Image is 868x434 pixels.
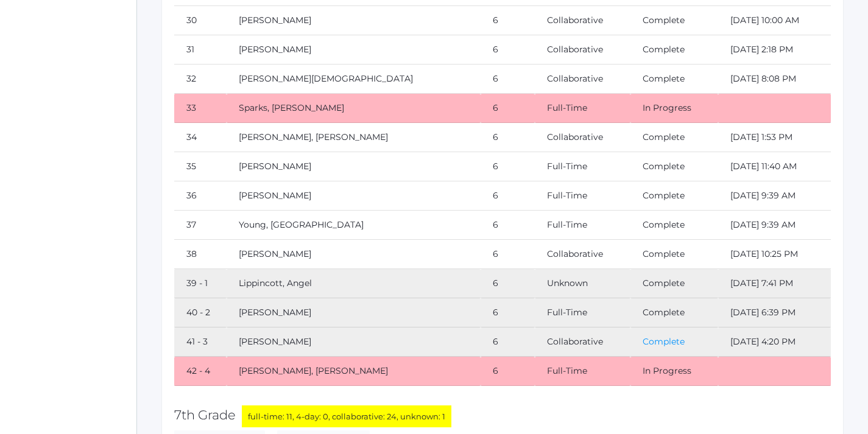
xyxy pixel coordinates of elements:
td: 6 [481,269,535,298]
td: 6 [481,298,535,327]
td: [PERSON_NAME] [227,298,481,327]
td: [DATE] 11:40 AM [718,152,831,181]
a: [PERSON_NAME] [239,15,311,26]
a: In Progress [643,365,691,376]
a: Complete [643,161,685,172]
td: 37 [174,211,227,240]
td: [DATE] 8:08 PM [718,65,831,94]
td: 6 [481,123,535,152]
a: Sparks, [PERSON_NAME] [239,102,344,113]
td: [DATE] 10:00 AM [718,6,831,35]
td: [DATE] 2:18 PM [718,35,831,65]
td: [DATE] 1:53 PM [718,123,831,152]
td: Full-Time [535,152,630,181]
td: 6 [481,152,535,181]
a: In Progress [643,102,691,113]
a: [PERSON_NAME] [239,190,311,201]
td: 40 - 2 [174,298,227,327]
td: 39 - 1 [174,269,227,298]
td: Full-Time [535,211,630,240]
a: Complete [643,131,685,142]
td: 6 [481,211,535,240]
td: 32 [174,65,227,94]
td: [DATE] 6:39 PM [718,298,831,327]
span: full-time: 11, 4-day: 0, collaborative: 24, unknown: 1 [242,405,451,427]
a: [PERSON_NAME] [239,44,311,55]
td: Collaborative [535,123,630,152]
a: Complete [643,278,685,289]
td: 6 [481,240,535,269]
td: [DATE] 7:41 PM [718,269,831,298]
td: Full-Time [535,181,630,211]
a: [PERSON_NAME], [PERSON_NAME] [239,131,388,142]
td: Collaborative [535,65,630,94]
a: Complete [643,248,685,259]
td: 31 [174,35,227,65]
td: 33 [174,94,227,123]
td: 6 [481,6,535,35]
td: 36 [174,181,227,211]
td: Collaborative [535,327,630,357]
a: Complete [643,15,685,26]
td: [DATE] 10:25 PM [718,240,831,269]
a: Complete [643,190,685,201]
td: Collaborative [535,240,630,269]
td: Full-Time [535,357,630,386]
td: [PERSON_NAME], [PERSON_NAME] [227,357,481,386]
td: [PERSON_NAME] [227,327,481,357]
a: [PERSON_NAME] [239,161,311,172]
td: 42 - 4 [174,357,227,386]
a: Complete [643,219,685,230]
td: 30 [174,6,227,35]
td: Full-Time [535,298,630,327]
td: 6 [481,35,535,65]
td: 38 [174,240,227,269]
td: 34 [174,123,227,152]
td: 6 [481,327,535,357]
td: [DATE] 9:39 AM [718,181,831,211]
td: 35 [174,152,227,181]
a: Complete [643,336,685,347]
h2: 7th Grade [174,408,831,424]
td: 6 [481,357,535,386]
a: [PERSON_NAME] [239,248,311,259]
a: Complete [643,73,685,84]
td: 41 - 3 [174,327,227,357]
td: 6 [481,65,535,94]
a: Young, [GEOGRAPHIC_DATA] [239,219,364,230]
td: Full-Time [535,94,630,123]
a: Complete [643,44,685,55]
td: [DATE] 4:20 PM [718,327,831,357]
td: [DATE] 9:39 AM [718,211,831,240]
td: 6 [481,181,535,211]
td: 6 [481,94,535,123]
a: Complete [643,307,685,318]
td: Collaborative [535,35,630,65]
td: Unknown [535,269,630,298]
td: Collaborative [535,6,630,35]
td: Lippincott, Angel [227,269,481,298]
a: [PERSON_NAME][DEMOGRAPHIC_DATA] [239,73,413,84]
